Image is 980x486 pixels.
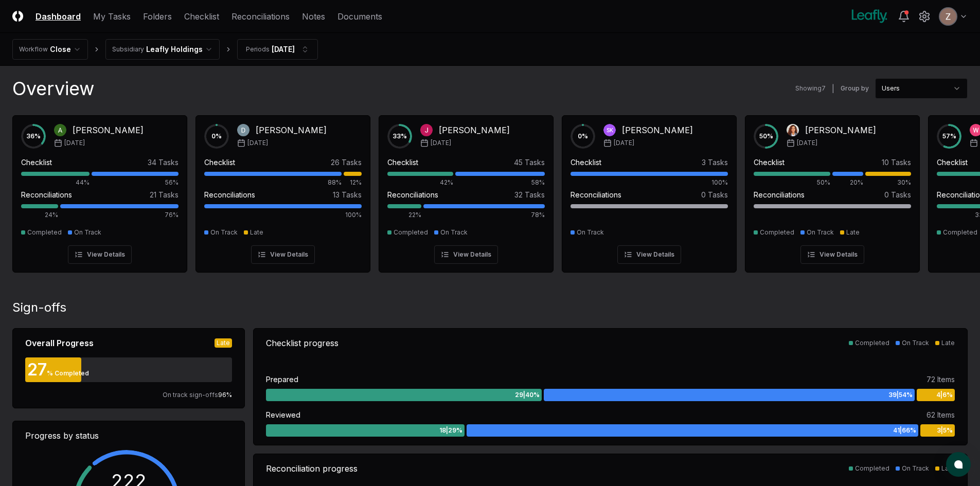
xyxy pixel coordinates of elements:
[204,210,362,220] div: 100%
[617,245,681,264] button: View Details
[256,124,327,136] div: [PERSON_NAME]
[12,107,187,273] a: 36%Annie Khederlarian[PERSON_NAME][DATE]Checklist34 Tasks44%56%Reconciliations21 Tasks24%76%Compl...
[148,157,179,168] div: 34 Tasks
[515,390,540,400] span: 29 | 40 %
[926,409,955,420] div: 62 Items
[440,228,468,237] div: On Track
[272,44,295,55] div: [DATE]
[54,124,66,136] img: Annie Khederlarian
[888,390,913,400] span: 39 | 54 %
[936,390,953,400] span: 4 | 6 %
[27,228,62,237] div: Completed
[93,10,131,23] a: My Tasks
[247,138,268,148] span: [DATE]
[797,138,817,148] span: [DATE]
[754,157,785,168] div: Checklist
[514,157,545,168] div: 45 Tasks
[266,374,298,385] div: Prepared
[800,245,864,264] button: View Details
[60,210,179,220] div: 76%
[832,178,863,187] div: 20%
[210,228,238,237] div: On Track
[805,124,876,136] div: [PERSON_NAME]
[64,138,85,148] span: [DATE]
[571,157,601,168] div: Checklist
[250,228,263,237] div: Late
[562,107,737,273] a: 0%SK[PERSON_NAME][DATE]Checklist3 Tasks100%Reconciliations0 TasksOn TrackView Details
[231,10,290,23] a: Reconciliations
[237,39,318,60] button: Periods[DATE]
[150,189,179,200] div: 21 Tasks
[946,452,971,477] button: atlas-launcher
[754,178,830,187] div: 50%
[941,338,955,348] div: Late
[514,189,545,200] div: 32 Tasks
[926,374,955,385] div: 72 Items
[622,124,693,136] div: [PERSON_NAME]
[614,138,634,148] span: [DATE]
[204,189,255,200] div: Reconciliations
[266,337,338,349] div: Checklist progress
[12,39,318,60] nav: breadcrumb
[19,45,48,54] div: Workflow
[884,189,911,200] div: 0 Tasks
[215,338,232,348] div: Late
[21,178,90,187] div: 44%
[745,107,920,273] a: 50%Tasha Lane[PERSON_NAME][DATE]Checklist10 Tasks50%20%30%Reconciliations0 TasksCompletedOn Track...
[754,189,805,200] div: Reconciliations
[253,328,968,445] a: Checklist progressCompletedOn TrackLatePrepared72 Items29|40%39|54%4|6%Reviewed62 Items18|29%41|6...
[571,178,728,187] div: 100%
[865,178,911,187] div: 30%
[387,189,438,200] div: Reconciliations
[940,8,956,25] img: ACg8ocKnDsamp5-SE65NkOhq35AnOBarAXdzXQ03o9g231ijNgHgyA=s96-c
[423,210,545,220] div: 78%
[855,464,889,473] div: Completed
[846,228,860,237] div: Late
[204,178,342,187] div: 88%
[849,8,889,25] img: Leafly logo
[92,178,179,187] div: 56%
[12,299,968,316] div: Sign-offs
[439,426,462,435] span: 18 | 29 %
[893,426,916,435] span: 41 | 66 %
[331,157,362,168] div: 26 Tasks
[246,45,270,54] div: Periods
[47,369,89,378] div: % Completed
[702,157,728,168] div: 3 Tasks
[455,178,545,187] div: 58%
[21,210,58,220] div: 24%
[333,189,362,200] div: 13 Tasks
[25,362,47,378] div: 27
[379,107,554,273] a: 33%John Falbo[PERSON_NAME][DATE]Checklist45 Tasks42%58%Reconciliations32 Tasks22%78%CompletedOn T...
[21,189,72,200] div: Reconciliations
[266,409,300,420] div: Reviewed
[12,78,94,99] div: Overview
[902,464,929,473] div: On Track
[882,157,911,168] div: 10 Tasks
[855,338,889,348] div: Completed
[701,189,728,200] div: 0 Tasks
[434,245,498,264] button: View Details
[337,10,382,23] a: Documents
[204,157,235,168] div: Checklist
[607,127,613,134] span: SK
[937,426,953,435] span: 3 | 5 %
[420,124,433,136] img: John Falbo
[195,107,370,273] a: 0%Donna Jordan[PERSON_NAME][DATE]Checklist26 Tasks88%12%Reconciliations13 Tasks100%On TrackLateVi...
[394,228,428,237] div: Completed
[937,157,968,168] div: Checklist
[902,338,929,348] div: On Track
[302,10,325,23] a: Notes
[832,83,834,94] div: |
[344,178,362,187] div: 12%
[68,245,132,264] button: View Details
[807,228,834,237] div: On Track
[25,337,94,349] div: Overall Progress
[143,10,172,23] a: Folders
[387,157,418,168] div: Checklist
[439,124,510,136] div: [PERSON_NAME]
[218,391,232,399] span: 96 %
[787,124,799,136] img: Tasha Lane
[577,228,604,237] div: On Track
[571,189,621,200] div: Reconciliations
